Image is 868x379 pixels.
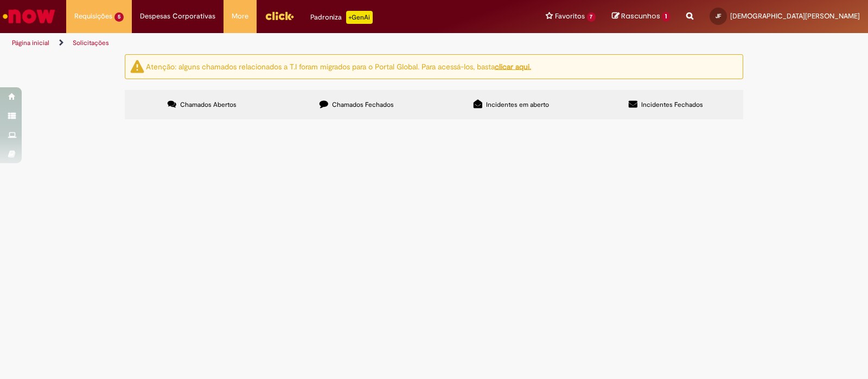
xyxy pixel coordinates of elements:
[621,11,660,21] span: Rascunhos
[662,12,670,22] span: 1
[716,12,721,20] span: JF
[8,33,571,53] ul: Trilhas de página
[114,12,124,22] span: 5
[486,100,549,109] span: Incidentes em aberto
[74,11,112,22] span: Requisições
[641,100,703,109] span: Incidentes Fechados
[12,38,49,47] a: Página inicial
[73,38,109,47] a: Solicitações
[730,11,860,21] span: [DEMOGRAPHIC_DATA][PERSON_NAME]
[555,11,585,22] span: Favoritos
[310,11,373,24] div: Padroniza
[1,5,57,27] img: ServiceNow
[232,11,248,22] span: More
[265,8,294,24] img: click_logo_yellow_360x200.png
[495,61,531,71] a: clicar aqui.
[587,12,596,22] span: 7
[346,11,373,24] p: +GenAi
[146,61,531,71] ng-bind-html: Atenção: alguns chamados relacionados a T.I foram migrados para o Portal Global. Para acessá-los,...
[332,100,394,109] span: Chamados Fechados
[180,100,237,109] span: Chamados Abertos
[612,11,670,22] a: Rascunhos
[140,11,215,22] span: Despesas Corporativas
